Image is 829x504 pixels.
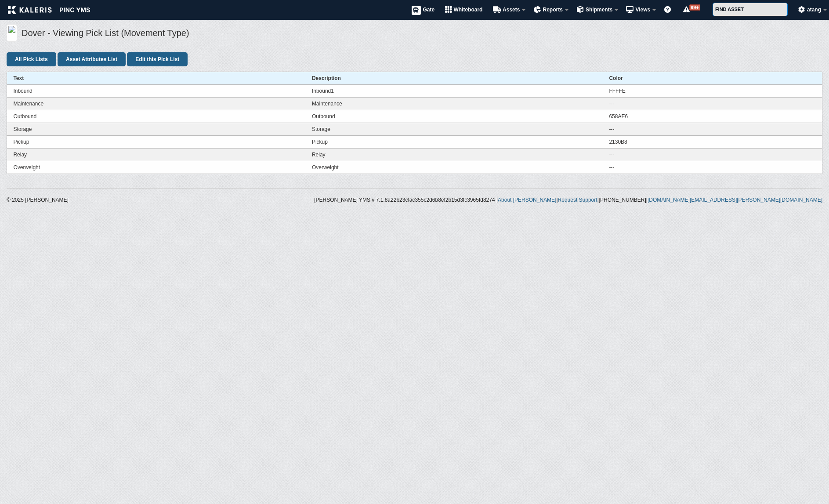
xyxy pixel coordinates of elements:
[7,136,306,149] td: Pickup
[7,98,306,110] td: Maintenance
[713,3,788,16] input: FIND ASSET
[7,149,306,161] td: Relay
[8,6,90,14] img: kaleris_pinc-9d9452ea2abe8761a8e09321c3823821456f7e8afc7303df8a03059e807e3f55.png
[7,123,306,136] td: Storage
[603,98,822,110] td: ---
[305,72,603,85] th: Description
[603,161,822,174] td: ---
[453,7,482,13] span: Whiteboard
[558,197,597,203] a: Request Support
[689,4,700,11] span: 99+
[648,197,822,203] a: [DOMAIN_NAME][EMAIL_ADDRESS][PERSON_NAME][DOMAIN_NAME]
[305,123,603,136] td: Storage
[127,52,188,66] a: Edit this Pick List
[7,161,306,174] td: Overweight
[305,136,603,149] td: Pickup
[7,85,306,98] td: Inbound
[635,7,650,13] span: Views
[305,149,603,161] td: Relay
[305,98,603,110] td: Maintenance
[807,7,821,13] span: atang
[58,52,126,66] a: Asset Attributes List
[7,110,306,123] td: Outbound
[7,72,306,85] th: Text
[7,197,210,203] div: © 2025 [PERSON_NAME]
[603,72,822,85] th: Color
[586,7,612,13] span: Shipments
[7,52,56,66] a: All Pick Lists
[543,7,563,13] span: Reports
[305,161,603,174] td: Overweight
[503,7,520,13] span: Assets
[305,110,603,123] td: Outbound
[423,7,434,13] span: Gate
[603,110,822,123] td: 658AE6
[603,149,822,161] td: ---
[599,197,646,203] span: [PHONE_NUMBER]
[7,24,17,42] img: logo_kft-dov.png
[603,123,822,136] td: ---
[22,27,818,42] h5: Dover - Viewing Pick List (Movement Type)
[305,85,603,98] td: Inbound1
[498,197,556,203] a: About [PERSON_NAME]
[314,197,822,203] div: [PERSON_NAME] YMS v 7.1.8a22b23cfac355c2d6b8ef2b15d3fc3965fd8274 | | | |
[603,136,822,149] td: 2130B8
[603,85,822,98] td: FFFFE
